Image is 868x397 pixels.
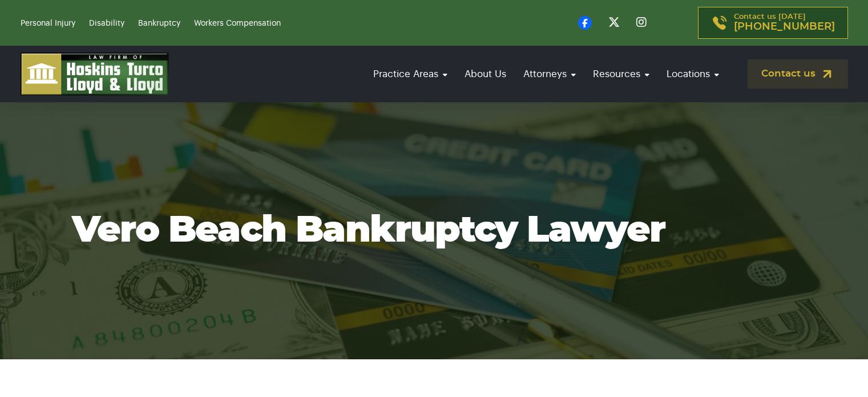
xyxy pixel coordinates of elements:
[21,53,169,95] img: logo
[734,21,835,33] span: [PHONE_NUMBER]
[518,58,582,90] a: Attorneys
[661,58,725,90] a: Locations
[459,58,512,90] a: About Us
[748,59,848,89] a: Contact us
[587,58,655,90] a: Resources
[734,13,835,33] p: Contact us [DATE]
[72,211,797,251] h1: Vero Beach Bankruptcy Lawyer
[368,58,453,90] a: Practice Areas
[138,19,180,27] a: Bankruptcy
[89,19,124,27] a: Disability
[194,19,281,27] a: Workers Compensation
[698,7,848,39] a: Contact us [DATE][PHONE_NUMBER]
[21,19,75,27] a: Personal Injury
